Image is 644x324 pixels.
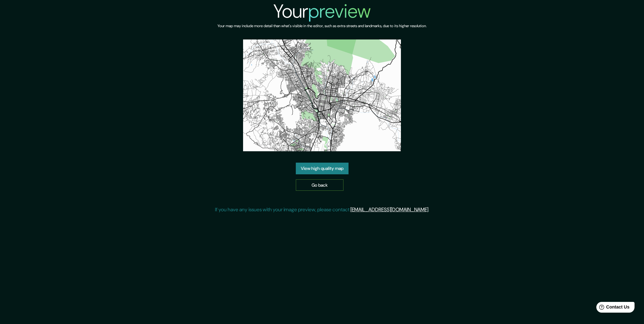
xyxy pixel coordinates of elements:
iframe: Help widget launcher [588,299,637,317]
a: [EMAIL_ADDRESS][DOMAIN_NAME] [350,206,428,213]
a: View high quality map [296,163,349,174]
img: created-map-preview [243,39,401,151]
p: If you have any issues with your image preview, please contact . [215,206,429,213]
h6: Your map may include more detail than what's visible in the editor, such as extra streets and lan... [218,23,426,29]
a: Go back [296,179,343,191]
